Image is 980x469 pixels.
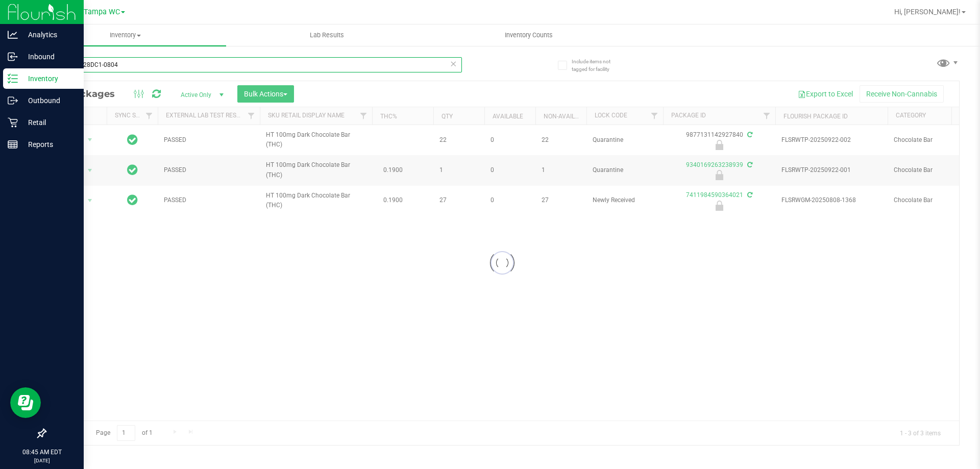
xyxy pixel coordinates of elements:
p: Inbound [18,51,79,63]
span: Lab Results [296,31,358,40]
span: Include items not tagged for facility [572,58,623,73]
inline-svg: Inbound [8,52,18,62]
inline-svg: Outbound [8,95,18,106]
span: Inventory [24,31,226,40]
p: Retail [18,116,79,129]
p: Inventory [18,72,79,85]
input: Search Package ID, Item Name, SKU, Lot or Part Number... [45,57,462,72]
span: Tampa WC [84,8,120,16]
a: Inventory Counts [428,24,629,46]
p: Outbound [18,94,79,107]
a: Lab Results [226,24,428,46]
a: Inventory [24,24,226,46]
span: Inventory Counts [491,31,567,40]
p: Reports [18,138,79,151]
inline-svg: Retail [8,117,18,128]
inline-svg: Inventory [8,73,18,84]
inline-svg: Analytics [8,30,18,40]
p: 08:45 AM EDT [5,448,79,457]
p: Analytics [18,29,79,41]
span: Clear [450,57,457,70]
span: Hi, [PERSON_NAME]! [894,8,961,16]
p: [DATE] [5,457,79,464]
inline-svg: Reports [8,139,18,150]
iframe: Resource center [10,387,41,418]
